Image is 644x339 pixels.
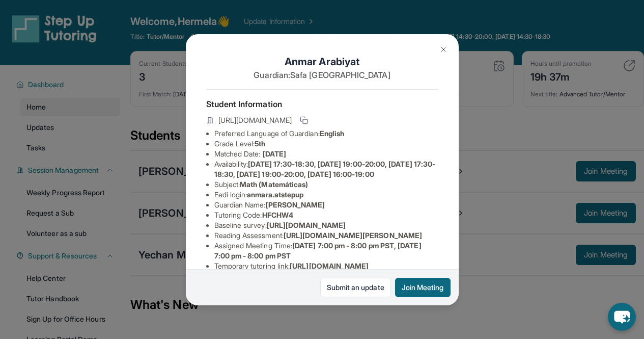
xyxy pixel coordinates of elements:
[247,190,303,199] span: anmara.atstepup
[214,241,438,261] li: Assigned Meeting Time :
[206,55,438,69] h1: Anmar Arabiyat
[214,128,438,139] li: Preferred Language of Guardian:
[214,190,438,200] li: Eedi login :
[290,262,369,270] span: [URL][DOMAIN_NAME]
[206,98,438,110] h4: Student Information
[206,69,438,81] p: Guardian: Safa [GEOGRAPHIC_DATA]
[218,115,292,125] span: [URL][DOMAIN_NAME]
[267,221,346,229] span: [URL][DOMAIN_NAME]
[214,230,438,241] li: Reading Assessment :
[284,231,422,240] span: [URL][DOMAIN_NAME][PERSON_NAME]
[214,261,438,271] li: Temporary tutoring link :
[214,160,436,178] span: [DATE] 17:30-18:30, [DATE] 19:00-20:00, [DATE] 17:30-18:30, [DATE] 19:00-20:00, [DATE] 16:00-19:00
[439,45,447,54] img: Close Icon
[255,139,265,148] span: 5th
[320,278,391,297] a: Submit an update
[214,200,438,210] li: Guardian Name :
[266,200,325,209] span: [PERSON_NAME]
[240,180,308,189] span: Math (Matemáticas)
[214,210,438,220] li: Tutoring Code :
[608,303,636,331] button: chat-button
[214,220,438,230] li: Baseline survey :
[320,129,345,138] span: English
[214,179,438,190] li: Subject :
[395,278,451,297] button: Join Meeting
[214,149,438,159] li: Matched Date:
[214,139,438,149] li: Grade Level:
[262,211,293,219] span: HFCHW4
[214,159,438,179] li: Availability:
[263,149,286,158] span: [DATE]
[214,241,422,260] span: [DATE] 7:00 pm - 8:00 pm PST, [DATE] 7:00 pm - 8:00 pm PST
[298,114,310,126] button: Copy link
